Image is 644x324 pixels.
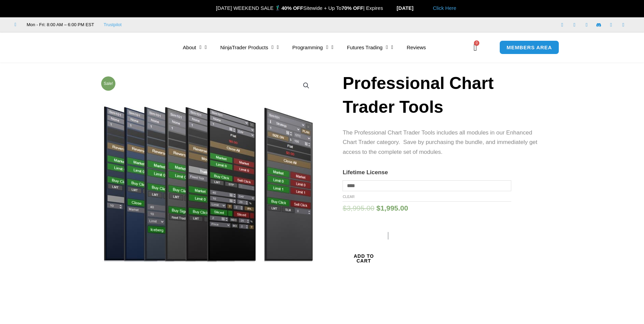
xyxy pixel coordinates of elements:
[286,40,340,55] a: Programming
[463,38,487,57] a: 0
[400,40,433,55] a: Reviews
[343,128,541,158] p: The Professional Chart Trader Tools includes all modules in our Enhanced Chart Trader category. S...
[343,195,354,199] a: Clear options
[343,221,385,296] button: Add to cart
[343,71,541,119] h1: Professional Chart Trader Tools
[176,40,472,55] nav: Menu
[343,204,347,212] span: $
[204,2,216,15] img: 🎉
[499,40,559,54] a: MEMBERS AREA
[397,5,426,11] strong: [DATE]
[340,40,400,55] a: Futures Trading
[384,225,438,226] iframe: Secure payment input frame
[300,79,312,92] a: View full-screen image gallery
[342,5,363,11] strong: 70% OFF
[385,229,436,301] button: Buy with GPay
[343,204,374,212] bdi: 3,995.00
[474,40,479,46] span: 0
[104,21,122,29] a: Trustpilot
[376,204,381,212] span: $
[407,232,422,239] text: ••••••
[214,40,286,55] a: NinjaTrader Products
[433,5,456,11] a: Click Here
[343,169,388,176] label: Lifetime License
[202,5,397,11] span: [DATE] WEEKEND SALE 🏌️‍♂️ Sitewide + Up To | Expires
[413,2,426,15] img: 🏭
[176,40,214,55] a: About
[25,21,94,29] span: Mon - Fri: 8:00 AM – 6:00 PM EST
[507,45,552,50] span: MEMBERS AREA
[281,5,303,11] strong: 40% OFF
[376,204,408,212] bdi: 1,995.00
[101,76,115,91] span: Sale!
[99,74,317,262] img: ProfessionalToolsBundlePage
[79,35,152,59] img: LogoAI | Affordable Indicators – NinjaTrader
[383,2,395,15] img: ⌛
